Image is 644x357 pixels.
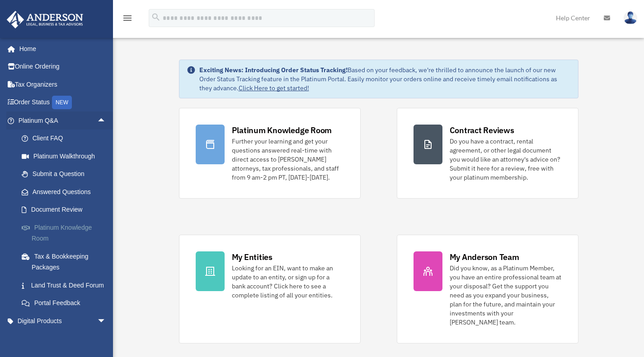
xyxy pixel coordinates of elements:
[6,75,120,93] a: Tax Organizers
[4,11,86,28] img: Anderson Advisors Platinum Portal
[450,264,562,327] div: Did you know, as a Platinum Member, you have an entire professional team at your disposal? Get th...
[450,137,562,182] div: Do you have a contract, rental agreement, or other legal document you would like an attorney's ad...
[6,312,120,330] a: Digital Productsarrow_drop_down
[232,125,332,136] div: Platinum Knowledge Room
[13,201,120,219] a: Document Review
[397,108,578,199] a: Contract Reviews Do you have a contract, rental agreement, or other legal document you would like...
[151,12,161,22] i: search
[13,147,120,165] a: Platinum Walkthrough
[199,65,571,93] div: Based on your feedback, we're thrilled to announce the launch of our new Order Status Tracking fe...
[232,251,273,263] div: My Entities
[13,294,120,312] a: Portal Feedback
[13,247,120,276] a: Tax & Bookkeeping Packages
[97,312,115,330] span: arrow_drop_down
[13,130,120,148] a: Client FAQ
[397,235,578,343] a: My Anderson Team Did you know, as a Platinum Member, you have an entire professional team at your...
[52,96,72,109] div: NEW
[13,183,120,201] a: Answered Questions
[6,111,120,130] a: Platinum Q&Aarrow_drop_up
[232,137,344,182] div: Further your learning and get your questions answered real-time with direct access to [PERSON_NAM...
[6,93,120,112] a: Order StatusNEW
[179,108,361,199] a: Platinum Knowledge Room Further your learning and get your questions answered real-time with dire...
[239,84,309,92] a: Click Here to get started!
[97,111,115,130] span: arrow_drop_up
[6,58,120,76] a: Online Ordering
[232,264,344,300] div: Looking for an EIN, want to make an update to an entity, or sign up for a bank account? Click her...
[450,125,514,136] div: Contract Reviews
[13,276,120,294] a: Land Trust & Deed Forum
[179,235,361,343] a: My Entities Looking for an EIN, want to make an update to an entity, or sign up for a bank accoun...
[13,165,120,183] a: Submit a Question
[13,218,120,247] a: Platinum Knowledge Room
[199,66,348,74] strong: Exciting News: Introducing Order Status Tracking!
[624,11,637,24] img: User Pic
[450,251,519,263] div: My Anderson Team
[122,16,133,23] a: menu
[122,13,133,23] i: menu
[6,40,115,58] a: Home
